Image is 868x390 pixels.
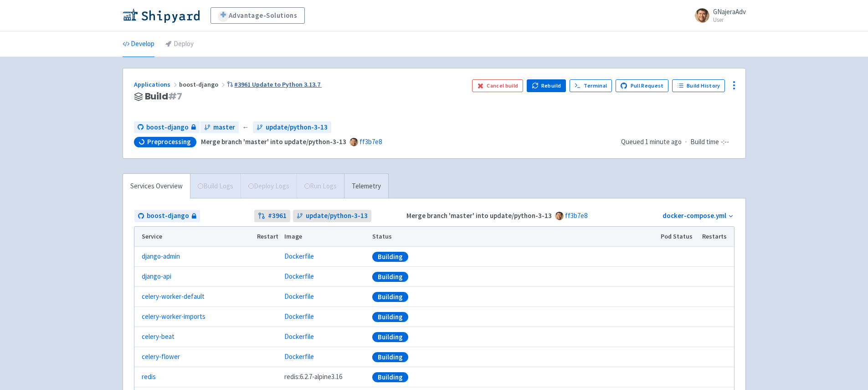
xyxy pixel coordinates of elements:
[142,372,156,382] a: redis
[645,137,682,146] time: 1 minute ago
[616,79,669,92] a: Pull Request
[134,80,179,88] a: Applications
[565,211,587,220] a: ff3b7e8
[242,122,249,133] span: ←
[372,332,408,342] div: Building
[142,291,205,302] a: celery-worker-default
[372,372,408,382] div: Building
[284,372,342,382] span: redis:6.2.7-alpine3.16
[134,210,200,222] a: boost-django
[253,121,331,134] a: update/python-3-13
[213,122,235,133] span: master
[254,227,282,247] th: Restart
[142,251,180,262] a: django-admin
[360,137,382,146] a: ff3b7e8
[306,211,368,221] span: update/python-3-13
[672,79,725,92] a: Build History
[134,121,200,134] a: boost-django
[721,137,729,147] span: -:--
[200,121,239,134] a: master
[713,7,746,16] span: GNajeraAdv
[527,79,566,92] button: Rebuild
[284,292,314,301] a: Dockerfile
[621,137,734,147] div: ·
[266,122,328,133] span: update/python-3-13
[201,137,346,146] strong: Merge branch 'master' into update/python-3-13
[699,227,734,247] th: Restarts
[142,332,175,342] a: celery-beat
[123,8,200,23] img: Shipyard logo
[284,352,314,361] a: Dockerfile
[472,79,524,92] button: Cancel build
[570,79,612,92] a: Terminal
[268,211,287,221] strong: # 3961
[713,17,746,23] small: User
[211,7,305,24] a: Advantage-Solutions
[284,252,314,260] a: Dockerfile
[147,211,189,221] span: boost-django
[147,137,191,146] span: Preprocessing
[372,272,408,282] div: Building
[621,137,682,146] span: Queued
[227,80,322,88] a: #3961 Update to Python 3.13.7
[372,252,408,262] div: Building
[293,210,371,222] a: update/python-3-13
[663,211,726,220] a: docker-compose.yml
[406,211,552,220] strong: Merge branch 'master' into update/python-3-13
[344,174,388,199] a: Telemetry
[372,352,408,362] div: Building
[123,31,154,57] a: Develop
[689,8,746,23] a: GNajeraAdv User
[284,272,314,281] a: Dockerfile
[254,210,290,222] a: #3961
[657,227,699,247] th: Pod Status
[142,312,205,322] a: celery-worker-imports
[281,227,369,247] th: Image
[134,227,254,247] th: Service
[372,312,408,322] div: Building
[369,227,657,247] th: Status
[168,90,182,103] span: # 7
[179,80,227,88] span: boost-django
[690,137,719,147] span: Build time
[284,332,314,341] a: Dockerfile
[146,122,189,133] span: boost-django
[284,312,314,321] a: Dockerfile
[145,91,182,102] span: Build
[142,271,171,282] a: django-api
[142,352,180,362] a: celery-flower
[165,31,194,57] a: Deploy
[372,292,408,302] div: Building
[123,174,190,199] a: Services Overview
